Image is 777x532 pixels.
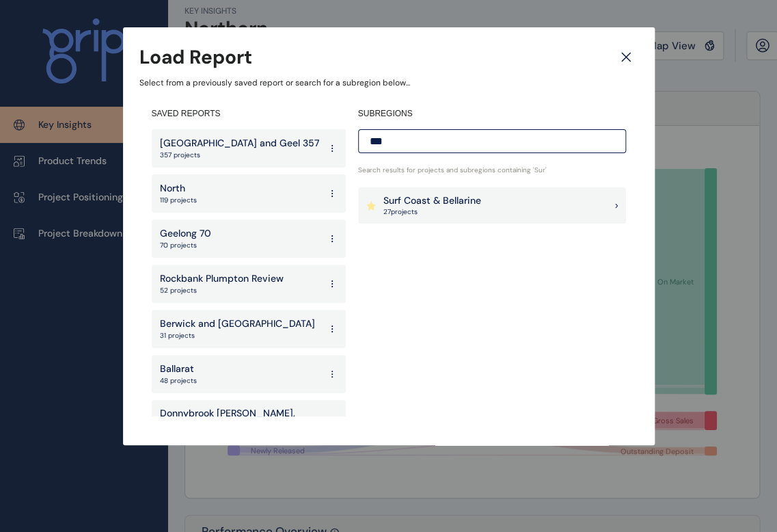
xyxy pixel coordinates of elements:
p: 31 projects [160,331,315,341]
p: 48 projects [160,376,197,386]
p: North [160,182,197,196]
p: Surf Coast & Bellarine [383,194,481,208]
p: 119 projects [160,196,197,205]
p: 52 projects [160,286,284,295]
p: 357 projects [160,150,319,160]
p: Search results for projects and subregions containing ' Sur ' [358,165,626,175]
h4: SAVED REPORTS [152,108,346,120]
p: [GEOGRAPHIC_DATA] and Geel 357 [160,137,319,150]
p: Select from a previously saved report or search for a subregion below... [139,77,638,89]
p: 27 project s [383,207,481,217]
h4: SUBREGIONS [358,108,626,120]
p: 70 projects [160,241,211,250]
p: Ballarat [160,362,197,376]
p: Rockbank Plumpton Review [160,272,284,286]
h3: Load Report [139,44,252,70]
p: Berwick and [GEOGRAPHIC_DATA] [160,317,315,331]
p: Geelong 70 [160,227,211,241]
p: Donnybrook [PERSON_NAME], [GEOGRAPHIC_DATA], [GEOGRAPHIC_DATA], [GEOGRAPHIC_DATA] [160,407,320,460]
